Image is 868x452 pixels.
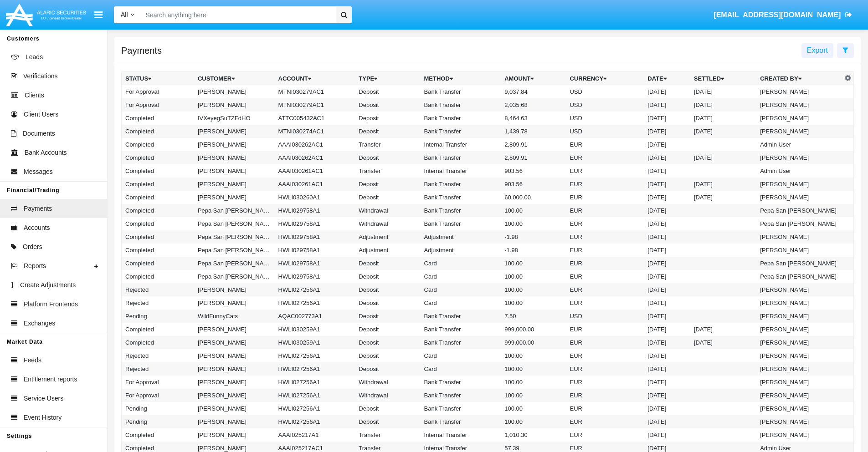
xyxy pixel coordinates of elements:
td: Pepa San [PERSON_NAME] [756,204,842,217]
td: [DATE] [644,178,690,191]
td: HWLI029758A1 [275,270,355,283]
td: [DATE] [690,125,756,138]
td: [DATE] [644,296,690,310]
td: 100.00 [501,283,566,296]
td: Pepa San [PERSON_NAME] [756,257,842,270]
td: [DATE] [644,389,690,402]
td: Pending [122,310,194,323]
td: USD [566,112,644,125]
td: [PERSON_NAME] [194,164,275,178]
td: Bank Transfer [421,376,501,389]
a: [EMAIL_ADDRESS][DOMAIN_NAME] [709,2,857,28]
td: Deposit [355,257,420,270]
span: Reports [24,261,46,271]
td: Completed [122,191,194,204]
th: Status [122,72,194,86]
td: USD [566,98,644,112]
h5: Payments [121,47,162,54]
td: HWLI027256A1 [275,296,355,310]
span: All [121,11,128,18]
td: [DATE] [690,191,756,204]
td: 100.00 [501,270,566,283]
td: Internal Transfer [421,138,501,151]
td: [DATE] [644,230,690,244]
td: [PERSON_NAME] [756,415,842,428]
td: Withdrawal [355,376,420,389]
td: Pepa San [PERSON_NAME] [194,230,275,244]
td: 903.56 [501,164,566,178]
td: [PERSON_NAME] [194,283,275,296]
td: For Approval [122,389,194,402]
td: [PERSON_NAME] [194,151,275,164]
td: EUR [566,230,644,244]
span: Leads [26,52,43,62]
td: HWLI029758A1 [275,257,355,270]
td: WildFunnyCats [194,310,275,323]
td: Deposit [355,85,420,98]
td: USD [566,85,644,98]
td: Transfer [355,138,420,151]
td: Adjustment [355,230,420,244]
td: Internal Transfer [421,428,501,442]
td: [PERSON_NAME] [194,415,275,428]
td: EUR [566,349,644,362]
td: [PERSON_NAME] [194,402,275,415]
span: Event History [24,413,62,422]
span: Export [807,46,828,54]
span: Entitlement reports [24,375,77,384]
td: [DATE] [690,85,756,98]
th: Date [644,72,690,86]
td: EUR [566,415,644,428]
td: Withdrawal [355,204,420,217]
td: [PERSON_NAME] [756,376,842,389]
td: HWLI029758A1 [275,204,355,217]
th: Settled [690,72,756,86]
td: Deposit [355,191,420,204]
td: [PERSON_NAME] [756,98,842,112]
td: Rejected [122,283,194,296]
td: Bank Transfer [421,85,501,98]
td: [DATE] [644,217,690,230]
td: [PERSON_NAME] [194,296,275,310]
td: [PERSON_NAME] [194,376,275,389]
td: EUR [566,244,644,257]
td: Card [421,270,501,283]
td: For Approval [122,376,194,389]
td: -1.98 [501,230,566,244]
td: EUR [566,164,644,178]
td: HWLI027256A1 [275,362,355,376]
td: Deposit [355,402,420,415]
td: HWLI027256A1 [275,389,355,402]
td: [PERSON_NAME] [194,389,275,402]
td: Card [421,296,501,310]
td: Completed [122,257,194,270]
td: [PERSON_NAME] [756,349,842,362]
td: HWLI027256A1 [275,283,355,296]
td: Card [421,283,501,296]
td: [DATE] [644,125,690,138]
td: [PERSON_NAME] [756,296,842,310]
td: Bank Transfer [421,415,501,428]
td: Deposit [355,151,420,164]
td: [PERSON_NAME] [756,428,842,442]
td: [DATE] [690,323,756,336]
td: [DATE] [690,151,756,164]
td: AAAI030261AC1 [275,178,355,191]
td: HWLI029758A1 [275,230,355,244]
td: AAAI030262AC1 [275,138,355,151]
td: 1,439.78 [501,125,566,138]
td: [DATE] [644,191,690,204]
td: 100.00 [501,257,566,270]
td: Completed [122,138,194,151]
td: 100.00 [501,362,566,376]
td: 2,809.91 [501,151,566,164]
span: Service Users [24,394,63,403]
td: Bank Transfer [421,112,501,125]
td: 2,035.68 [501,98,566,112]
td: MTNI030279AC1 [275,85,355,98]
span: Verifications [23,71,57,81]
td: HWLI027256A1 [275,376,355,389]
td: Deposit [355,415,420,428]
td: [PERSON_NAME] [194,323,275,336]
td: [DATE] [644,362,690,376]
